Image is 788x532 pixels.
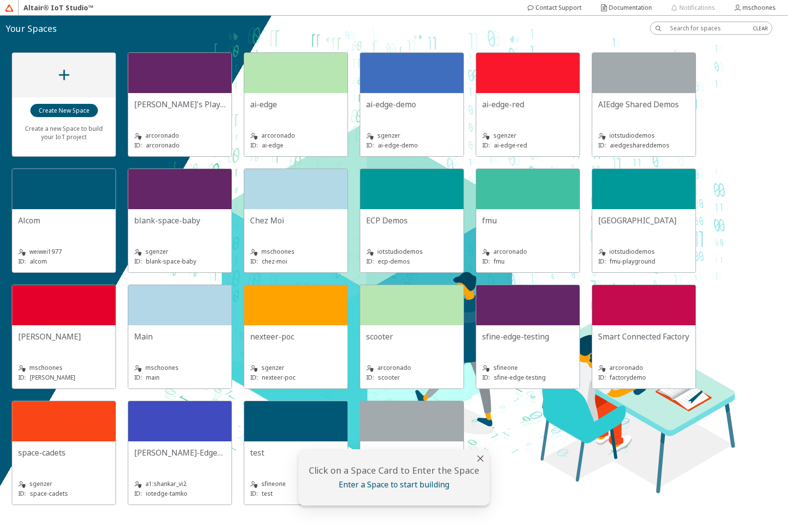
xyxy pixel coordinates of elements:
[250,131,342,141] unity-typography: arcoronado
[304,479,484,490] unity-typography: Enter a Space to start building
[366,99,458,110] unity-typography: ai-edge-demo
[134,131,226,141] unity-typography: arcoronado
[18,447,110,458] unity-typography: space-cadets
[610,257,655,266] p: fmu-playground
[18,331,110,342] unity-typography: [PERSON_NAME]
[18,373,26,382] p: ID:
[250,373,258,382] p: ID:
[598,131,690,141] unity-typography: iotstudiodemos
[262,489,273,498] p: test
[250,363,342,373] unity-typography: sgenzer
[366,141,374,149] p: ID:
[18,118,110,147] unity-typography: Create a new Space to build your IoT project
[250,247,342,257] unity-typography: mschoones
[610,141,670,149] p: aiedgeshareddemos
[30,489,68,498] p: space-cadets
[30,257,47,266] p: alcom
[366,247,458,257] unity-typography: iotstudiodemos
[262,257,287,266] p: chez-moi
[366,215,458,226] unity-typography: ECP Demos
[378,373,400,382] p: scooter
[366,331,458,342] unity-typography: scooter
[134,447,226,458] unity-typography: [PERSON_NAME]-EdgeApps
[134,331,226,342] unity-typography: Main
[18,257,26,266] p: ID:
[610,373,646,382] p: factorydemo
[134,489,142,498] p: ID:
[494,373,546,382] p: sfine-edge-testing
[378,141,418,149] p: ai-edge-demo
[250,331,342,342] unity-typography: nexteer-poc
[250,141,258,149] p: ID:
[598,257,606,266] p: ID:
[134,141,142,149] p: ID:
[134,363,226,373] unity-typography: mschoones
[304,464,484,476] unity-typography: Click on a Space Card to Enter the Space
[494,141,527,149] p: ai-edge-red
[134,479,226,489] unity-typography: a1:shankar_vi2
[250,489,258,498] p: ID:
[366,131,458,141] unity-typography: sgenzer
[134,247,226,257] unity-typography: sgenzer
[134,373,142,382] p: ID:
[598,247,690,257] unity-typography: iotstudiodemos
[482,331,574,342] unity-typography: sfine-edge-testing
[482,363,574,373] unity-typography: sfineone
[250,99,342,110] unity-typography: ai-edge
[366,373,374,382] p: ID:
[598,331,690,342] unity-typography: Smart Connected Factory
[366,363,458,373] unity-typography: arcoronado
[598,373,606,382] p: ID:
[18,489,26,498] p: ID:
[262,373,296,382] p: nexteer-poc
[482,373,490,382] p: ID:
[146,141,180,149] p: arcoronado
[134,99,226,110] unity-typography: [PERSON_NAME]'s Playground
[18,247,110,257] unity-typography: weiwei1977
[482,257,490,266] p: ID:
[134,257,142,266] p: ID:
[250,257,258,266] p: ID:
[366,447,458,458] unity-typography: Vulcan Cars
[482,141,490,149] p: ID:
[30,373,75,382] p: [PERSON_NAME]
[482,131,574,141] unity-typography: sgenzer
[598,99,690,110] unity-typography: AIEdge Shared Demos
[18,363,110,373] unity-typography: mschoones
[146,373,160,382] p: main
[146,257,196,266] p: blank-space-baby
[366,257,374,266] p: ID:
[494,257,505,266] p: fmu
[18,479,110,489] unity-typography: sgenzer
[250,479,342,489] unity-typography: sfineone
[482,247,574,257] unity-typography: arcoronado
[482,215,574,226] unity-typography: fmu
[18,215,110,226] unity-typography: Alcom
[598,215,690,226] unity-typography: [GEOGRAPHIC_DATA]
[134,215,226,226] unity-typography: blank-space-baby
[250,215,342,226] unity-typography: Chez Moi
[146,489,187,498] p: iotedge-tamko
[378,257,410,266] p: ecp-demos
[482,99,574,110] unity-typography: ai-edge-red
[250,447,342,458] unity-typography: test
[262,141,283,149] p: ai-edge
[598,141,606,149] p: ID:
[598,363,690,373] unity-typography: arcoronado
